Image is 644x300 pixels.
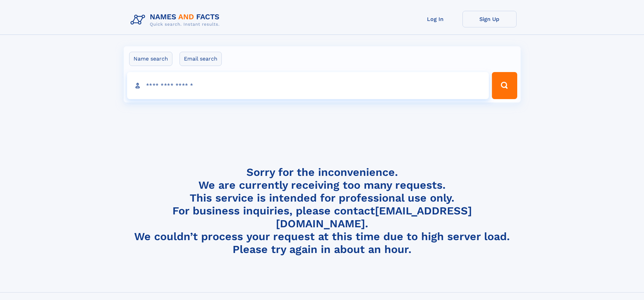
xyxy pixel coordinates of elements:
[276,204,472,230] a: [EMAIL_ADDRESS][DOMAIN_NAME]
[408,11,462,27] a: Log In
[462,11,517,27] a: Sign Up
[127,72,489,99] input: search input
[129,52,172,66] label: Name search
[128,11,225,29] img: Logo Names and Facts
[492,72,517,99] button: Search Button
[128,166,517,256] h4: Sorry for the inconvenience. We are currently receiving too many requests. This service is intend...
[180,52,222,66] label: Email search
